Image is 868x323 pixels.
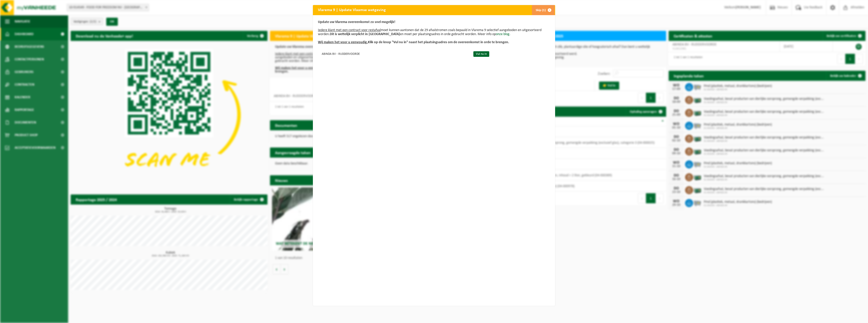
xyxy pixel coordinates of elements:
p: moet kunnen aantonen dat de 29 afvalstromen zoals bepaald in Vlarema 9 selectief aangeboden en ui... [318,20,550,44]
a: onze blog. [496,32,510,36]
a: Vul nu in [473,51,489,57]
u: Wij maken het voor u eenvoudig. [318,40,368,44]
b: Update uw Vlarema overeenkomst zo snel mogelijk! [318,20,395,24]
u: Iedere klant met een contract voor restafval [318,28,381,32]
b: Dit is wettelijk verplicht in [GEOGRAPHIC_DATA] [330,32,400,36]
td: ABINDA BV - RUDDERVOORDE [318,49,469,58]
b: Klik op de knop "Vul nu in" naast het plaatsingsadres om de overeenkomst in orde te brengen. [318,40,509,44]
button: Skip (1) [532,5,555,15]
h2: Vlarema 9 | Update Vlaamse wetgeving [313,5,391,15]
